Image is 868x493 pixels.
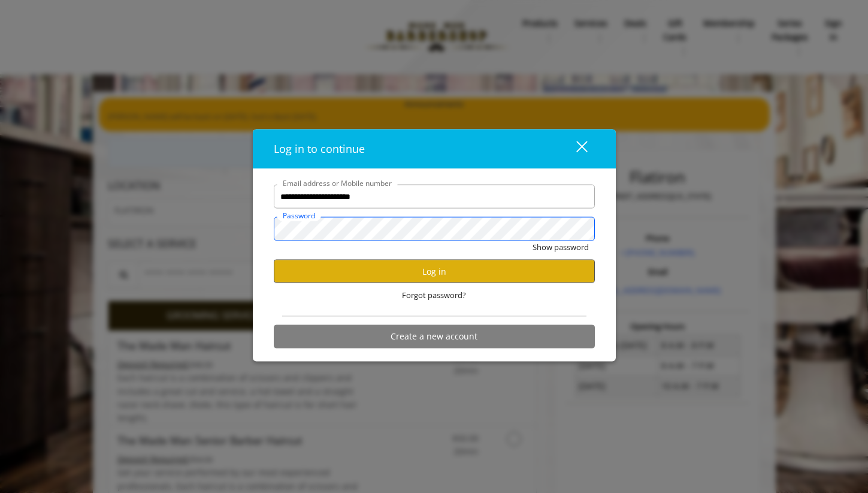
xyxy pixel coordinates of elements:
[274,260,595,283] button: Log in
[562,140,586,158] div: close dialog
[274,142,365,156] span: Log in to continue
[533,241,589,254] button: Show password
[554,137,595,161] button: close dialog
[277,178,398,189] label: Email address or Mobile number
[277,210,321,221] label: Password
[274,217,595,241] input: Password
[402,289,466,302] span: Forgot password?
[274,324,595,348] button: Create a new account
[274,185,595,209] input: Email address or Mobile number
